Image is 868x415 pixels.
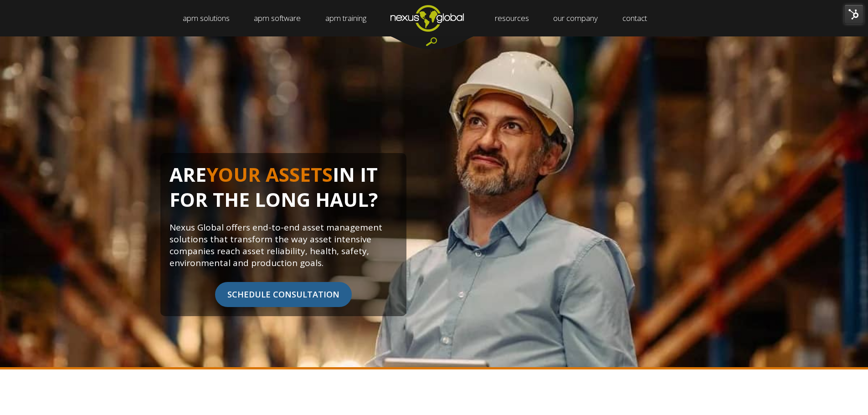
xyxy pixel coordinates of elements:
span: SCHEDULE CONSULTATION [215,282,352,307]
img: HubSpot Tools Menu Toggle [844,5,863,24]
p: Nexus Global offers end-to-end asset management solutions that transform the way asset intensive ... [169,221,397,269]
span: YOUR ASSETS [206,161,333,187]
h1: ARE IN IT FOR THE LONG HAUL? [169,162,397,221]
